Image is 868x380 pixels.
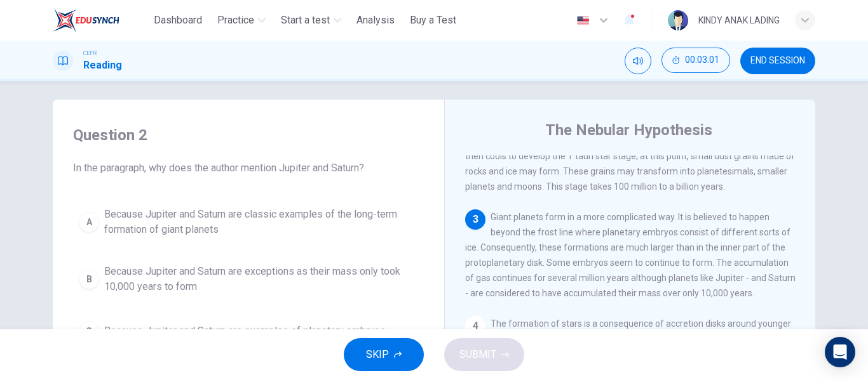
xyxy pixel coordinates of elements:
button: Dashboard [149,9,207,32]
h4: Question 2 [73,125,424,145]
div: KINDY ANAK LADING [698,13,780,28]
span: Analysis [356,13,395,28]
button: SKIP [344,338,424,371]
div: C [79,321,99,341]
h4: The Nebular Hypothesis [545,120,712,140]
div: Mute [625,48,651,74]
span: Buy a Test [410,13,456,28]
h1: Reading [83,58,122,73]
div: Hide [661,48,730,74]
button: Start a test [276,9,346,32]
img: ELTC logo [53,8,119,33]
a: ELTC logo [53,8,149,33]
span: SKIP [366,346,389,364]
span: CEFR [83,49,97,58]
span: Giant planets form in a more complicated way. It is believed to happen beyond the frost line wher... [465,212,796,298]
div: 3 [465,209,485,230]
div: B [79,269,99,289]
span: 00:03:01 [685,55,719,65]
button: 00:03:01 [661,48,730,73]
span: Start a test [281,13,330,28]
button: Analysis [351,9,400,32]
button: BBecause Jupiter and Saturn are exceptions as their mass only took 10,000 years to form [73,258,424,300]
button: Buy a Test [405,9,461,32]
button: END SESSION [740,48,815,74]
img: en [575,16,591,25]
button: Practice [212,9,271,32]
button: CBecause Jupiter and Saturn are examples of planetary embryos [73,315,424,347]
span: Because Jupiter and Saturn are classic examples of the long-term formation of giant planets [104,207,418,237]
span: Practice [217,13,254,28]
img: Profile picture [668,10,688,30]
div: A [79,212,99,232]
span: In the paragraph, why does the author mention Jupiter and Saturn? [73,161,424,176]
div: Open Intercom Messenger [825,337,855,367]
div: 4 [465,316,485,336]
span: END SESSION [750,56,805,66]
button: ABecause Jupiter and Saturn are classic examples of the long-term formation of giant planets [73,201,424,243]
span: Dashboard [154,13,202,28]
span: Because Jupiter and Saturn are exceptions as their mass only took 10,000 years to form [104,264,418,294]
span: Because Jupiter and Saturn are examples of planetary embryos [104,324,386,339]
